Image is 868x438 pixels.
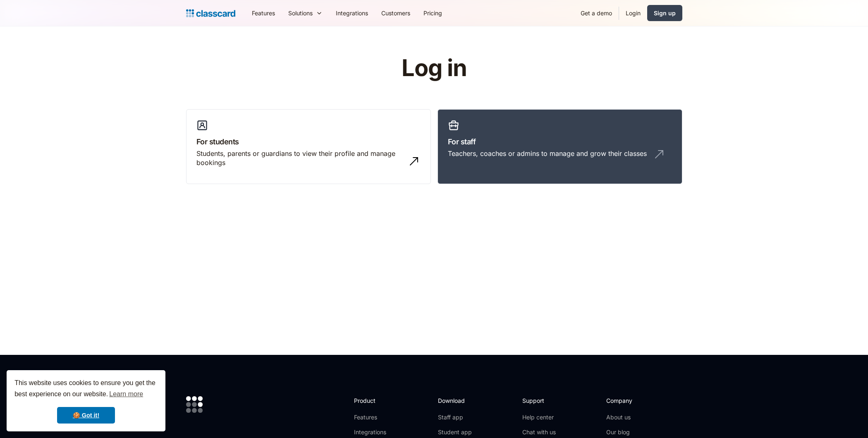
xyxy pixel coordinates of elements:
h2: Download [438,396,472,405]
div: Solutions [288,9,313,17]
a: About us [606,413,661,421]
a: Sign up [647,5,682,21]
a: Integrations [329,4,375,22]
div: Students, parents or guardians to view their profile and manage bookings [196,149,404,168]
a: Login [619,4,647,22]
h2: Company [606,396,661,405]
a: Chat with us [522,428,556,436]
a: Student app [438,428,472,436]
a: Customers [375,4,417,22]
a: Features [354,413,398,421]
a: Get a demo [574,4,619,22]
h2: Support [522,396,556,405]
div: cookieconsent [7,370,165,431]
a: Integrations [354,428,398,436]
h1: Log in [303,55,565,81]
a: learn more about cookies [108,388,144,400]
a: Logo [186,7,235,19]
a: dismiss cookie message [57,407,115,424]
a: Our blog [606,428,661,436]
a: Staff app [438,413,472,421]
h3: For staff [448,136,672,147]
a: For studentsStudents, parents or guardians to view their profile and manage bookings [186,109,431,184]
a: Features [245,4,282,22]
div: Solutions [282,4,329,22]
div: Sign up [654,9,676,17]
h2: Product [354,396,398,405]
h3: For students [196,136,421,147]
a: Pricing [417,4,449,22]
div: Teachers, coaches or admins to manage and grow their classes [448,149,647,158]
span: This website uses cookies to ensure you get the best experience on our website. [14,378,158,400]
a: For staffTeachers, coaches or admins to manage and grow their classes [438,109,682,184]
a: Help center [522,413,556,421]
